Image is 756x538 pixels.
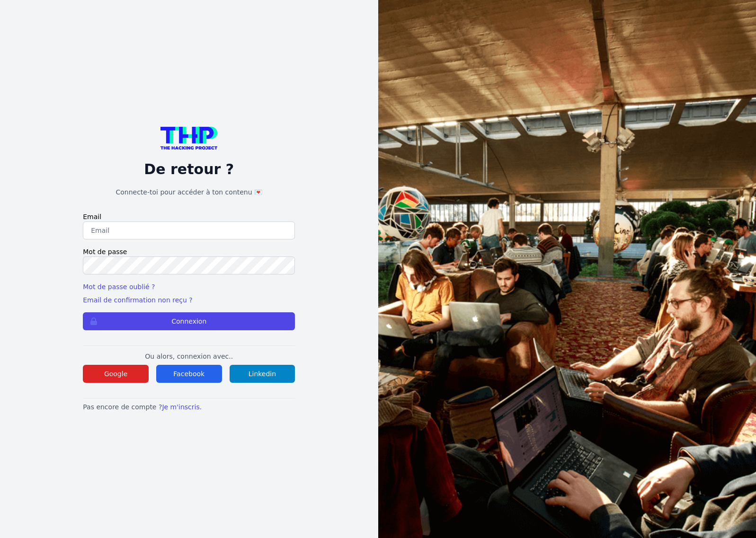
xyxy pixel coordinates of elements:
label: Email [83,212,295,221]
a: Email de confirmation non reçu ? [83,296,192,304]
img: logo [160,127,217,150]
button: Facebook [156,365,222,383]
label: Mot de passe [83,247,295,256]
a: Je m'inscris. [162,403,202,411]
p: Ou alors, connexion avec.. [83,352,295,361]
p: Pas encore de compte ? [83,402,295,412]
input: Email [83,221,295,239]
button: Linkedin [230,365,295,383]
button: Connexion [83,312,295,330]
h1: Connecte-toi pour accéder à ton contenu 💌 [83,187,295,197]
p: De retour ? [83,161,295,178]
button: Google [83,365,149,383]
a: Mot de passe oublié ? [83,283,155,291]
